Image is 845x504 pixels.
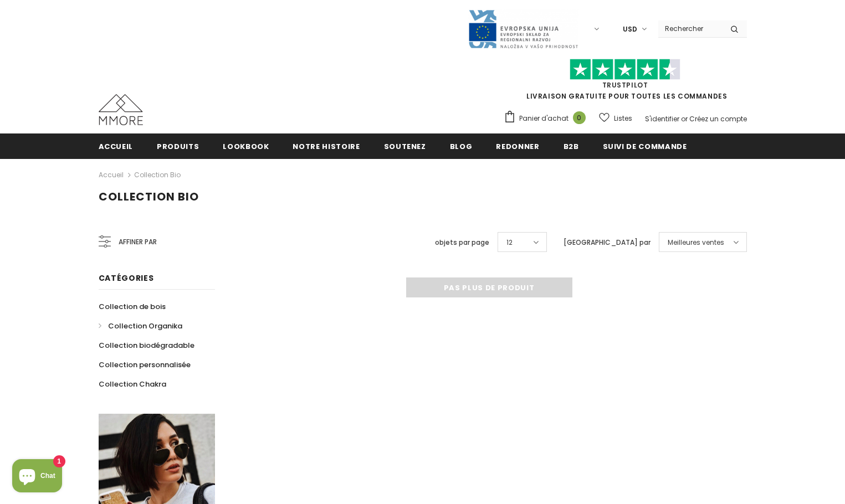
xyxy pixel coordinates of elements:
[573,111,586,124] span: 0
[384,141,426,152] span: soutenez
[384,133,426,158] a: soutenez
[9,459,65,495] inbox-online-store-chat: Shopify online store chat
[603,133,687,158] a: Suivi de commande
[99,336,194,355] a: Collection biodégradable
[99,355,191,374] a: Collection personnalisée
[157,133,199,158] a: Produits
[504,110,591,127] a: Panier d'achat 0
[668,237,724,248] span: Meilleures ventes
[689,114,747,124] a: Créez un compte
[99,301,166,312] span: Collection de bois
[99,340,194,351] span: Collection biodégradable
[506,237,513,248] span: 12
[602,80,648,90] a: TrustPilot
[450,141,473,152] span: Blog
[435,237,489,248] label: objets par page
[496,133,539,158] a: Redonner
[223,141,269,152] span: Lookbook
[603,141,687,152] span: Suivi de commande
[99,94,143,125] img: Cas MMORE
[623,24,637,35] span: USD
[99,189,199,204] span: Collection Bio
[658,20,722,37] input: Search Site
[614,113,632,124] span: Listes
[157,141,199,152] span: Produits
[99,316,182,336] a: Collection Organika
[99,359,191,370] span: Collection personnalisée
[450,133,473,158] a: Blog
[99,379,166,389] span: Collection Chakra
[223,133,269,158] a: Lookbook
[99,133,134,158] a: Accueil
[293,133,360,158] a: Notre histoire
[99,374,166,394] a: Collection Chakra
[99,141,134,152] span: Accueil
[519,113,569,124] span: Panier d'achat
[570,59,680,80] img: Faites confiance aux étoiles pilotes
[134,170,181,179] a: Collection Bio
[681,114,688,124] span: or
[468,9,578,49] img: Javni Razpis
[99,272,154,284] span: Catégories
[599,109,632,128] a: Listes
[496,141,539,152] span: Redonner
[468,24,578,33] a: Javni Razpis
[108,321,182,331] span: Collection Organika
[99,168,124,182] a: Accueil
[504,64,747,101] span: LIVRAISON GRATUITE POUR TOUTES LES COMMANDES
[564,237,651,248] label: [GEOGRAPHIC_DATA] par
[564,141,579,152] span: B2B
[119,236,157,248] span: Affiner par
[645,114,679,124] a: S'identifier
[564,133,579,158] a: B2B
[293,141,360,152] span: Notre histoire
[99,297,166,316] a: Collection de bois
